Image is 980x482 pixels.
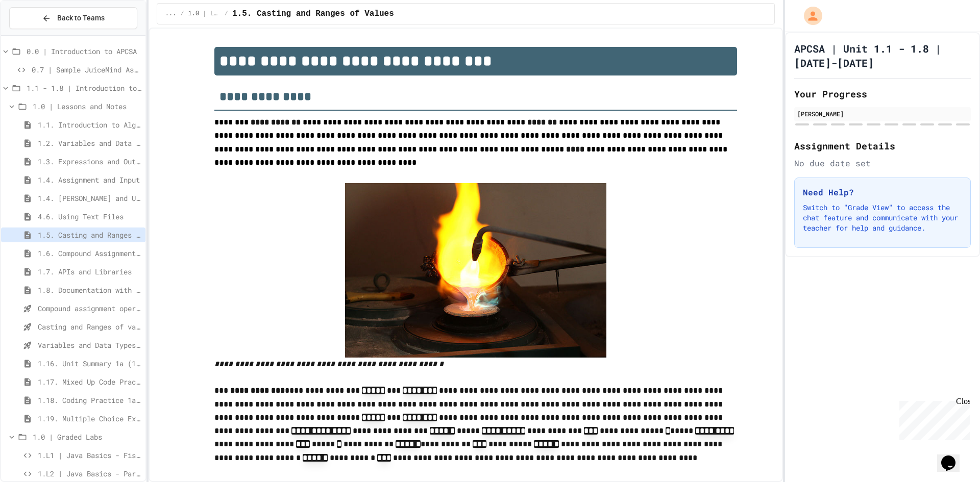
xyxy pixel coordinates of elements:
span: 1.L1 | Java Basics - Fish Lab [38,450,141,461]
button: Back to Teams [9,7,137,29]
span: Casting and Ranges of variables - Quiz [38,321,141,332]
span: / [225,10,228,18]
span: 1.19. Multiple Choice Exercises for Unit 1a (1.1-1.6) [38,413,141,424]
span: 1.8. Documentation with Comments and Preconditions [38,285,141,295]
h1: APCSA | Unit 1.1 - 1.8 | [DATE]-[DATE] [794,41,971,70]
span: 1.6. Compound Assignment Operators [38,248,141,259]
p: Switch to "Grade View" to access the chat feature and communicate with your teacher for help and ... [803,202,962,233]
span: 1.1 - 1.8 | Introduction to Java [27,83,141,93]
span: 1.0 | Lessons and Notes [33,101,141,112]
iframe: chat widget [895,397,970,440]
span: 1.0 | Lessons and Notes [188,10,220,18]
span: Back to Teams [57,13,105,23]
span: 1.17. Mixed Up Code Practice 1.1-1.6 [38,376,141,387]
span: Variables and Data Types - Quiz [38,340,141,350]
span: 1.5. Casting and Ranges of Values [232,8,394,20]
span: / [180,10,184,18]
span: 1.L2 | Java Basics - Paragraphs Lab [38,468,141,479]
span: 1.7. APIs and Libraries [38,266,141,277]
span: 1.16. Unit Summary 1a (1.1-1.6) [38,358,141,369]
h3: Need Help? [803,186,962,198]
span: 1.0 | Graded Labs [33,432,141,442]
span: Compound assignment operators - Quiz [38,303,141,314]
span: 1.3. Expressions and Output [New] [38,156,141,167]
span: 0.0 | Introduction to APCSA [27,46,141,57]
span: 1.2. Variables and Data Types [38,138,141,148]
span: 4.6. Using Text Files [38,211,141,222]
span: 1.5. Casting and Ranges of Values [38,230,141,240]
div: Chat with us now!Close [4,4,70,65]
span: 1.1. Introduction to Algorithms, Programming, and Compilers [38,119,141,130]
div: My Account [793,4,825,28]
span: ... [165,10,177,18]
div: [PERSON_NAME] [797,109,968,118]
div: No due date set [794,157,971,169]
span: 1.18. Coding Practice 1a (1.1-1.6) [38,395,141,405]
span: 1.4. Assignment and Input [38,174,141,185]
iframe: chat widget [937,441,970,472]
span: 1.4. [PERSON_NAME] and User Input [38,193,141,204]
h2: Your Progress [794,87,971,101]
span: 0.7 | Sample JuiceMind Assignment - [GEOGRAPHIC_DATA] [32,64,141,75]
h2: Assignment Details [794,139,971,153]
